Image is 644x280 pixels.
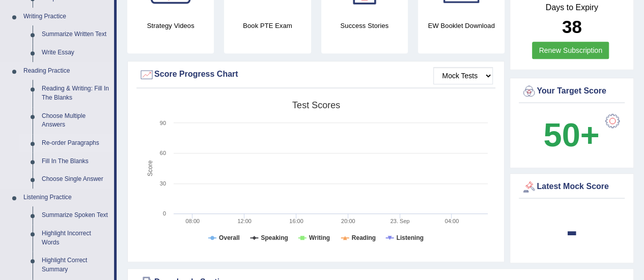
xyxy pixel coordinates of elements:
[147,160,154,176] tspan: Score
[219,234,240,241] tspan: Overall
[521,179,622,195] div: Latest Mock Score
[37,107,114,134] a: Choose Multiple Answers
[390,218,410,224] tspan: 23. Sep
[237,218,251,224] text: 12:00
[309,234,330,241] tspan: Writing
[37,44,114,62] a: Write Essay
[521,3,622,12] h4: Days to Expiry
[139,67,493,82] div: Score Progress Chart
[532,42,609,59] a: Renew Subscription
[37,206,114,225] a: Summarize Spoken Text
[543,116,599,153] b: 50+
[160,120,166,126] text: 90
[37,25,114,44] a: Summarize Written Text
[37,134,114,152] a: Re-order Paragraphs
[127,20,214,31] h4: Strategy Videos
[37,252,114,278] a: Highlight Correct Summary
[160,180,166,186] text: 30
[341,218,355,224] text: 20:00
[163,210,166,216] text: 0
[289,218,303,224] text: 16:00
[566,212,577,249] b: -
[37,80,114,107] a: Reading & Writing: Fill In The Blanks
[562,17,582,37] b: 38
[185,218,200,224] text: 08:00
[418,20,505,31] h4: EW Booklet Download
[37,170,114,189] a: Choose Single Answer
[397,234,424,241] tspan: Listening
[321,20,408,31] h4: Success Stories
[160,150,166,156] text: 60
[19,189,114,207] a: Listening Practice
[445,218,459,224] text: 04:00
[19,8,114,26] a: Writing Practice
[292,100,340,110] tspan: Test scores
[19,62,114,80] a: Reading Practice
[521,84,622,99] div: Your Target Score
[224,20,311,31] h4: Book PTE Exam
[37,152,114,171] a: Fill In The Blanks
[261,234,288,241] tspan: Speaking
[37,225,114,252] a: Highlight Incorrect Words
[352,234,376,241] tspan: Reading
